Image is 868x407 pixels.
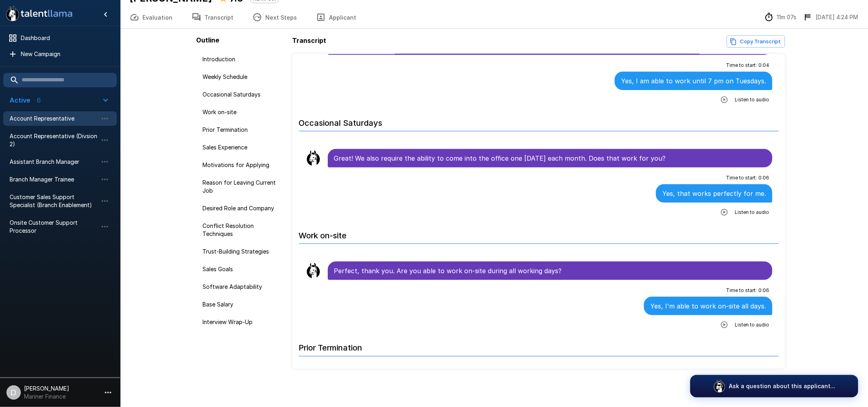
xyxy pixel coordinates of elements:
span: 0 : 04 [758,61,769,69]
span: Conflict Resolution Techniques [203,222,283,238]
span: Software Adaptability [203,283,283,291]
span: 0 : 06 [758,174,769,182]
div: Conflict Resolution Techniques [196,219,289,241]
span: Reason for Leaving Current Job [203,179,283,195]
span: Listen to audio [735,96,769,104]
div: Interview Wrap-Up [196,315,289,329]
p: Yes, I'm able to work on-site all days. [650,301,766,311]
div: Sales Experience [196,140,289,155]
button: Evaluation [120,6,182,28]
p: [DATE] 4:24 PM [816,13,858,21]
div: Trust-Building Strategies [196,244,289,259]
span: Occasional Saturdays [203,91,283,99]
b: Outline [196,36,220,44]
span: Listen to audio [735,321,769,329]
div: Introduction [196,52,289,66]
h6: Work on-site [299,223,779,244]
span: Weekly Schedule [203,73,283,81]
button: Copy transcript [727,35,785,48]
div: The time between starting and completing the interview [764,12,797,22]
span: Trust-Building Strategies [203,248,283,256]
b: Transcript [293,36,327,44]
img: llama_clean.png [305,150,321,166]
span: Desired Role and Company [203,204,283,212]
span: Sales Experience [203,143,283,151]
p: 11m 07s [777,13,797,21]
div: Motivations for Applying [196,158,289,172]
button: Next Steps [243,6,307,28]
div: Prior Termination [196,123,289,137]
span: Sales Goals [203,265,283,273]
div: Occasional Saturdays [196,87,289,102]
span: Work on-site [203,108,283,116]
button: Applicant [307,6,366,28]
h6: Occasional Saturdays [299,110,779,131]
p: Great! We also require the ability to come into the office one [DATE] each month. Does that work ... [334,153,766,163]
button: Transcript [182,6,243,28]
span: Introduction [203,55,283,63]
h6: Prior Termination [299,335,779,357]
div: Software Adaptability [196,280,289,294]
span: Prior Termination [203,126,283,134]
span: Motivations for Applying [203,161,283,169]
img: logo_glasses@2x.png [713,380,726,393]
div: The date and time when the interview was completed [803,12,858,22]
p: Yes, that works perfectly for me. [662,189,766,198]
div: Base Salary [196,297,289,312]
div: Reason for Leaving Current Job [196,175,289,198]
img: llama_clean.png [305,263,321,279]
div: Work on-site [196,105,289,119]
span: 0 : 06 [758,286,769,294]
span: Time to start : [726,174,757,182]
p: Ask a question about this applicant... [729,382,836,390]
div: Desired Role and Company [196,201,289,216]
span: Listen to audio [735,208,769,216]
p: Perfect, thank you. Are you able to work on-site during all working days? [334,266,766,276]
span: Time to start : [726,286,757,294]
span: Base Salary [203,300,283,308]
span: Time to start : [726,61,757,69]
button: Ask a question about this applicant... [690,375,858,397]
span: Interview Wrap-Up [203,318,283,326]
div: Sales Goals [196,262,289,276]
div: Weekly Schedule [196,70,289,84]
p: Yes, I am able to work until 7 pm on Tuesdays. [621,76,766,86]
